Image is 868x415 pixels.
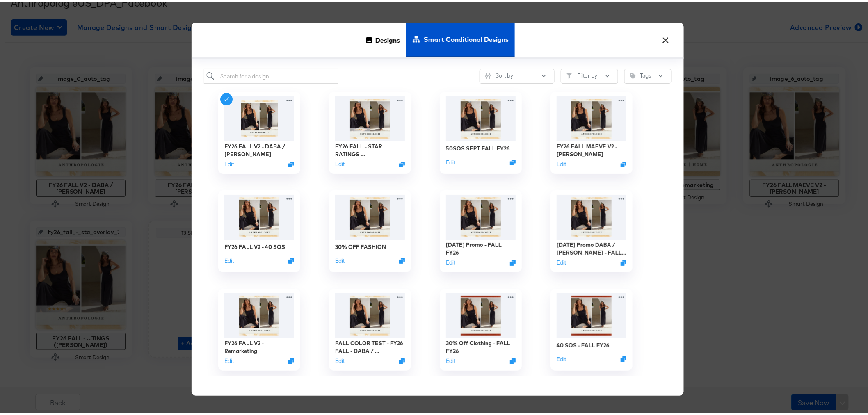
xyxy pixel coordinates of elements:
div: FY26 FALL V2 - DABA / [PERSON_NAME] [224,141,294,156]
div: 40 SOS - FALL FY26 [557,340,610,348]
button: Edit [557,354,566,362]
div: [DATE] Promo DABA / [PERSON_NAME] - FALL FY26 [557,239,626,255]
div: 30% Off Clothing - FALL FY26 [446,338,516,353]
svg: Duplicate [510,158,516,164]
svg: Duplicate [399,256,405,262]
div: FY26 FALL MAEVE V2 - [PERSON_NAME]EditDuplicate [550,90,633,172]
div: 50SOS SEPT FALL FY26 [446,143,510,151]
svg: Duplicate [288,160,294,166]
button: Edit [446,157,455,165]
div: FALL COLOR TEST - FY26 FALL - DABA / [PERSON_NAME] [335,338,405,353]
svg: Duplicate [288,256,294,262]
button: Edit [224,356,234,364]
div: FY26 FALL V2 - Remarketing [224,338,294,353]
button: Edit [446,258,455,265]
button: × [659,29,674,44]
div: FY26 FALL V2 - 40 SOSEditDuplicate [218,189,300,271]
button: Edit [335,159,345,167]
img: 6zHgJbGN_EVMwQN9ShVwDw.jpg [446,95,516,140]
div: [DATE] Promo - FALL FY26 [446,239,516,255]
input: Search for a design [204,67,339,82]
svg: Duplicate [288,357,294,363]
svg: Duplicate [399,357,405,363]
svg: Sliders [485,71,491,77]
button: Edit [557,258,566,265]
div: FY26 FALL - STAR RATINGS ([PERSON_NAME]) [335,141,405,156]
button: Edit [335,255,345,263]
div: FY26 FALL MAEVE V2 - [PERSON_NAME] [557,141,626,156]
button: Edit [557,159,566,167]
button: FilterFilter by [561,67,618,82]
button: Edit [335,356,345,364]
div: [DATE] Promo - FALL FY26EditDuplicate [440,189,522,271]
div: FY26 FALL V2 - 40 SOS [224,242,285,249]
img: jbS3qD_DYJ13tBSCf-gHtw.jpg [335,95,405,140]
button: Edit [446,356,455,364]
div: FALL COLOR TEST - FY26 FALL - DABA / [PERSON_NAME]EditDuplicate [329,287,411,369]
img: S-S99Fm2OxITmMol8Mg-jQ.jpg [224,95,294,140]
div: 30% OFF FASHION [335,242,386,249]
img: AH1dbTTqyxIgEd4vln-fUQ.jpg [224,193,294,238]
img: lEwWgR8OVom2BWFqk2BRqA.jpg [557,292,626,337]
div: FY26 FALL - STAR RATINGS ([PERSON_NAME])EditDuplicate [329,90,411,172]
button: Edit [224,159,234,167]
img: seBMPmWAvHFSj6E5YxPBDw.jpg [557,193,626,238]
svg: Duplicate [621,355,626,360]
div: [DATE] Promo DABA / [PERSON_NAME] - FALL FY26EditDuplicate [550,189,633,271]
img: gssSlFpSBb1B_8mHtB555g.jpg [335,193,405,238]
svg: Duplicate [621,160,626,166]
div: 30% OFF FASHIONEditDuplicate [329,189,411,271]
img: 29jzOSDOzmgrB82ognnNHA.jpg [446,292,516,337]
svg: Filter [566,71,572,77]
img: S-S99Fm2OxITmMol8Mg-jQ.jpg [224,292,294,337]
div: FY26 FALL V2 - DABA / [PERSON_NAME]EditDuplicate [218,90,300,172]
button: SlidersSort by [480,67,555,82]
div: 30% Off Clothing - FALL FY26EditDuplicate [440,287,522,369]
div: FY26 FALL V2 - RemarketingEditDuplicate [218,287,300,369]
img: JXn8IGsZK2lAgnyEjjW8cw.jpg [557,95,626,140]
svg: Duplicate [510,258,516,264]
div: 50SOS SEPT FALL FY26EditDuplicate [440,90,522,172]
div: 40 SOS - FALL FY26EditDuplicate [550,287,633,369]
img: seBMPmWAvHFSj6E5YxPBDw.jpg [446,193,516,238]
span: Designs [375,20,400,56]
button: Edit [224,255,234,263]
svg: Duplicate [399,160,405,166]
svg: Tag [630,71,636,77]
img: CuZdBfbb8U3MdUIOIh_R5A.jpg [335,292,405,337]
button: TagTags [624,67,672,82]
svg: Duplicate [621,258,626,264]
span: Smart Conditional Designs [424,20,509,56]
svg: Duplicate [510,357,516,363]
